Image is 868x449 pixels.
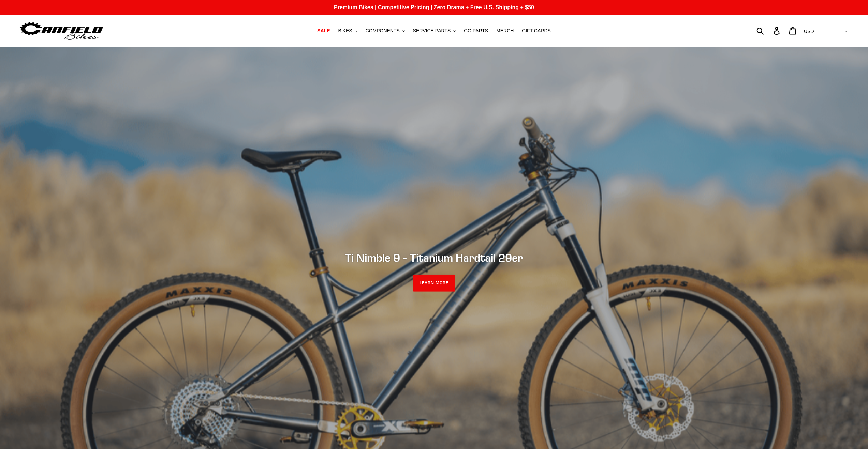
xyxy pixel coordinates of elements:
[496,28,514,34] span: MERCH
[19,20,104,42] img: Canfield Bikes
[314,26,333,35] a: SALE
[413,275,455,292] a: LEARN MORE
[518,26,554,35] a: GIFT CARDS
[410,26,459,35] button: SERVICE PARTS
[493,26,517,35] a: MERCH
[413,28,451,34] span: SERVICE PARTS
[460,26,491,35] a: GG PARTS
[522,28,551,34] span: GIFT CARDS
[760,23,778,38] input: Search
[248,251,620,264] h2: Ti Nimble 9 - Titanium Hardtail 29er
[362,26,408,35] button: COMPONENTS
[317,28,330,34] span: SALE
[464,28,488,34] span: GG PARTS
[366,28,400,34] span: COMPONENTS
[338,28,352,34] span: BIKES
[335,26,361,35] button: BIKES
